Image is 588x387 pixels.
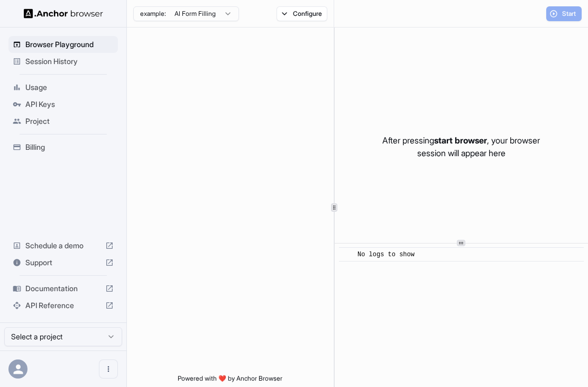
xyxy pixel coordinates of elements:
div: Documentation [8,280,118,297]
span: Billing [25,142,114,152]
span: API Reference [25,300,101,311]
div: API Keys [8,96,118,113]
div: API Reference [8,297,118,314]
p: After pressing , your browser session will appear here [382,134,540,159]
span: Browser Playground [25,39,114,50]
div: Usage [8,79,118,96]
div: Support [8,254,118,271]
span: Project [25,116,114,127]
span: Documentation [25,283,101,294]
button: Configure [277,6,328,21]
div: Browser Playground [8,36,118,53]
div: Schedule a demo [8,237,118,254]
div: Project [8,113,118,130]
span: Session History [25,56,114,67]
span: Powered with ❤️ by Anchor Browser [178,374,282,387]
span: example: [140,10,166,18]
span: Support [25,257,101,268]
span: Schedule a demo [25,240,101,251]
span: start browser [434,135,487,146]
span: ​ [344,249,350,260]
img: Anchor Logo [24,8,103,19]
span: Usage [25,82,114,93]
span: No logs to show [357,251,415,258]
div: Session History [8,53,118,70]
div: Billing [8,139,118,156]
span: API Keys [25,99,114,110]
button: Open menu [99,359,118,379]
